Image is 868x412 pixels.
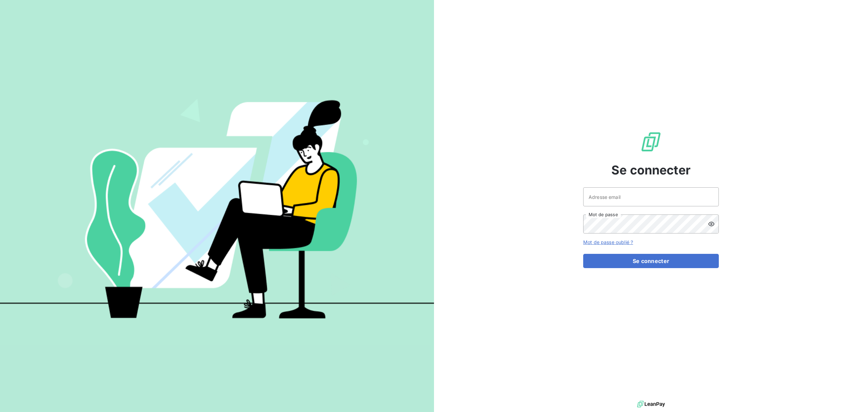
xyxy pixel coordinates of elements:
[583,254,719,268] button: Se connecter
[637,399,665,409] img: logo
[611,161,691,179] span: Se connecter
[583,187,719,206] input: placeholder
[640,131,662,153] img: Logo LeanPay
[583,239,633,245] a: Mot de passe oublié ?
